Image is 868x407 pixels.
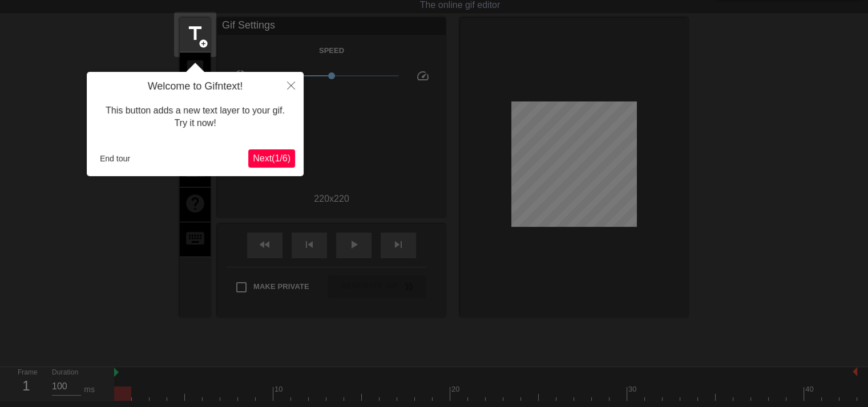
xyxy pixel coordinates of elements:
[95,150,135,167] button: End tour
[278,72,304,98] button: Close
[248,149,295,168] button: Next
[95,80,295,93] h4: Welcome to Gifntext!
[253,153,290,163] span: Next ( 1 / 6 )
[95,93,295,141] div: This button adds a new text layer to your gif. Try it now!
